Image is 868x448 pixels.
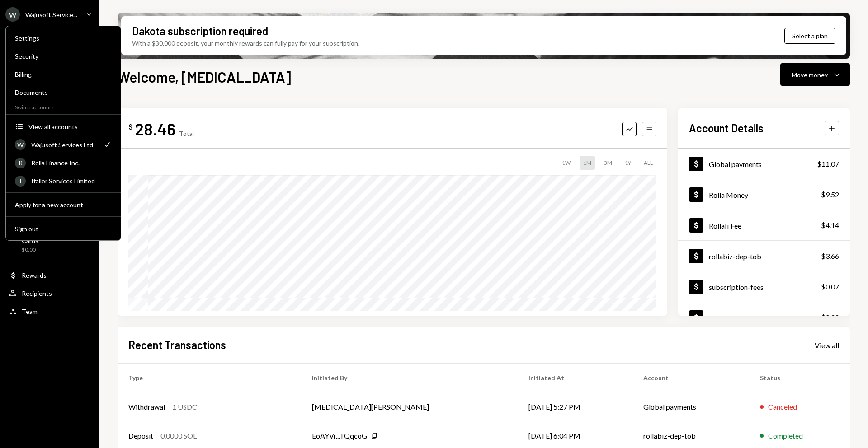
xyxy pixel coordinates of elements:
[15,176,26,187] div: I
[128,122,133,131] div: $
[31,159,112,167] div: Rolla Finance Inc.
[5,267,94,283] a: Rewards
[632,364,749,392] th: Account
[15,70,112,78] div: Billing
[821,189,839,200] div: $9.52
[22,308,38,315] div: Team
[821,220,839,231] div: $4.14
[709,160,762,168] div: Global payments
[632,392,749,421] td: Global payments
[815,341,839,350] div: View all
[709,313,727,322] div: Cards
[9,48,117,64] a: Security
[15,225,112,233] div: Sign out
[768,401,797,412] div: Canceled
[678,271,850,302] a: subscription-fees$0.07
[580,156,595,170] div: 1M
[768,430,803,441] div: Completed
[31,177,112,185] div: Ifallor Services Limited
[784,28,835,44] button: Select a plan
[709,252,761,261] div: rollabiz-dep-tob
[817,159,839,169] div: $11.07
[678,241,850,271] a: rollabiz-dep-tob$3.66
[9,84,117,100] a: Documents
[640,156,656,170] div: ALL
[5,303,94,319] a: Team
[792,70,828,79] div: Move money
[558,156,574,170] div: 1W
[5,234,94,256] a: Cards$0.00
[31,141,97,149] div: Wajusoft Services Ltd
[22,289,52,297] div: Recipients
[22,246,38,254] div: $0.00
[9,66,117,82] a: Billing
[6,102,121,111] div: Switch accounts
[15,89,112,96] div: Documents
[118,68,291,86] h1: Welcome, [MEDICAL_DATA]
[678,149,850,179] a: Global payments$11.07
[821,251,839,261] div: $3.66
[709,221,741,230] div: Rollafi Fee
[25,11,77,19] div: Wajusoft Service...
[678,302,850,332] a: Cards$0.00
[749,364,850,392] th: Status
[301,364,518,392] th: Initiated By
[9,154,117,171] a: RRolla Finance Inc.
[709,283,764,291] div: subscription-fees
[172,401,197,412] div: 1 USDC
[132,23,268,38] div: Dakota subscription required
[600,156,616,170] div: 3M
[160,430,197,441] div: 0.0000 SOL
[518,392,632,421] td: [DATE] 5:27 PM
[132,38,359,48] div: With a $30,000 deposit, your monthly rewards can fully pay for your subscription.
[15,158,26,168] div: R
[28,123,112,131] div: View all accounts
[678,210,850,240] a: Rollafi Fee$4.14
[689,121,764,135] h2: Account Details
[9,30,117,46] a: Settings
[15,201,112,209] div: Apply for a new account
[15,52,112,60] div: Security
[621,156,635,170] div: 1Y
[709,191,748,199] div: Rolla Money
[9,119,117,135] button: View all accounts
[135,119,175,139] div: 28.46
[815,340,839,350] a: View all
[22,271,47,279] div: Rewards
[128,430,153,441] div: Deposit
[518,364,632,392] th: Initiated At
[9,197,117,213] button: Apply for a new account
[821,281,839,292] div: $0.07
[301,392,518,421] td: [MEDICAL_DATA][PERSON_NAME]
[780,63,850,86] button: Move money
[312,430,367,441] div: EoAYVr...TQqcoG
[678,179,850,210] a: Rolla Money$9.52
[5,285,94,301] a: Recipients
[128,401,165,412] div: Withdrawal
[9,221,117,237] button: Sign out
[179,130,194,137] div: Total
[821,312,839,323] div: $0.00
[128,337,226,352] h2: Recent Transactions
[5,7,20,22] div: W
[118,364,301,392] th: Type
[15,139,26,150] div: W
[9,173,117,189] a: IIfallor Services Limited
[15,34,112,42] div: Settings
